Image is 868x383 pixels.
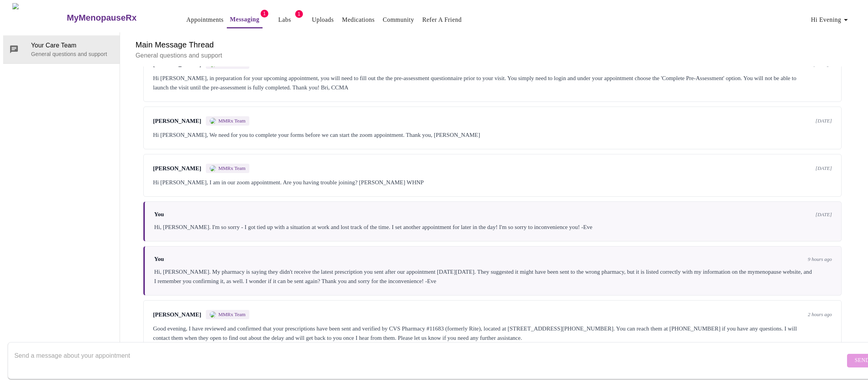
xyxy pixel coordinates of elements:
div: Hi [PERSON_NAME], in preparation for your upcoming appointment, you will need to fill out the the... [153,73,832,92]
button: Messaging [227,12,263,28]
h6: Main Message Thread [136,38,849,51]
a: Medications [342,14,374,25]
span: MMRx Team [218,311,245,318]
div: Hi [PERSON_NAME], I am in our zoom appointment. Are you having trouble joining? [PERSON_NAME] WHNP [153,178,832,187]
span: 2 hours ago [808,311,832,318]
span: You [154,256,164,262]
button: Appointments [183,12,227,28]
a: Refer a Friend [422,14,462,25]
a: Community [383,14,414,25]
img: MMRX [210,311,216,318]
span: [PERSON_NAME] [153,165,201,172]
span: 1 [261,10,268,17]
p: General questions and support [136,51,849,60]
a: MyMenopauseRx [66,4,167,31]
a: Uploads [312,14,334,25]
button: Labs [272,12,297,28]
img: MMRX [210,118,216,124]
a: Appointments [186,14,224,25]
div: Hi, [PERSON_NAME]. My pharmacy is saying they didn't receive the latest prescription you sent aft... [154,267,832,286]
span: [DATE] [816,165,832,171]
div: Hi, [PERSON_NAME]. I'm so sorry - I got tied up with a situation at work and lost track of the ti... [154,222,832,232]
button: Medications [339,12,377,28]
button: Uploads [309,12,337,28]
button: Hi Evening [808,12,854,28]
div: Good evening, I have reviewed and confirmed that your prescriptions have been sent and verified b... [153,324,832,343]
span: [DATE] [816,212,832,218]
p: General questions and support [31,50,113,58]
span: [DATE] [816,118,832,124]
img: MMRX [210,165,216,171]
span: 9 hours ago [808,256,832,262]
span: [PERSON_NAME] [153,311,201,318]
img: MyMenopauseRx Logo [12,3,66,32]
span: MMRx Team [218,118,245,124]
button: Refer a Friend [419,12,465,28]
div: Hi [PERSON_NAME], We need for you to complete your forms before we can start the zoom appointment... [153,130,832,140]
button: Community [380,12,417,28]
h3: MyMenopauseRx [67,13,137,23]
span: MMRx Team [218,165,245,171]
a: Labs [278,14,291,25]
span: Hi Evening [811,14,851,25]
a: Messaging [230,14,259,25]
span: 1 [295,10,303,18]
div: Your Care TeamGeneral questions and support [3,35,120,63]
textarea: Send a message about your appointment [14,348,845,373]
span: You [154,211,164,218]
span: [PERSON_NAME] [153,118,201,124]
span: Your Care Team [31,41,113,50]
